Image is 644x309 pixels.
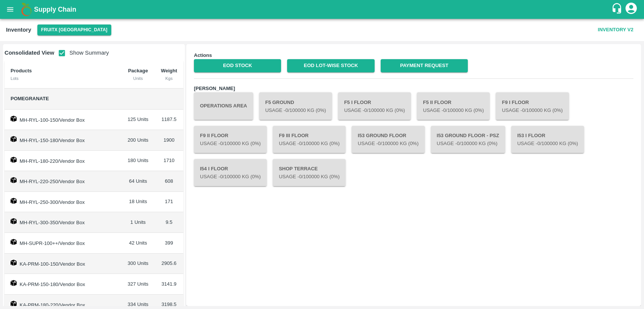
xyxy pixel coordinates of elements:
button: I53 I FloorUsage -0/100000 Kg (0%) [511,126,584,153]
img: box [11,301,17,307]
img: box [11,116,17,122]
td: 180 Units [121,151,155,171]
b: Package [128,68,148,73]
img: logo [19,2,34,17]
button: Shop TerraceUsage -0/100000 Kg (0%) [273,159,346,186]
p: Usage - 0 /100000 Kg (0%) [279,173,340,181]
button: I54 I FloorUsage -0/100000 Kg (0%) [194,159,267,186]
td: 125 Units [121,110,155,130]
b: Products [11,68,32,73]
b: Weight [161,68,177,73]
img: box [11,177,17,183]
td: 1 Units [121,212,155,233]
td: 64 Units [121,171,155,192]
td: 18 Units [121,192,155,213]
button: F9 II FloorUsage -0/100000 Kg (0%) [194,126,267,153]
p: Usage - 0 /100000 Kg (0%) [200,173,261,181]
div: customer-support [611,3,624,16]
b: Supply Chain [34,6,76,13]
p: Usage - 0 /100000 Kg (0%) [279,140,340,147]
span: Show Summary [54,50,109,56]
td: 1710 [155,151,183,171]
td: 200 Units [121,130,155,151]
button: F5 GroundUsage -0/100000 Kg (0%) [259,92,332,119]
td: 608 [155,171,183,192]
button: Select DC [37,24,111,35]
td: 399 [155,233,183,254]
b: Inventory [6,27,31,33]
div: Kgs [161,75,177,82]
img: box [11,198,17,204]
div: Units [128,75,149,82]
td: 300 Units [121,254,155,274]
img: box [11,218,17,224]
button: F5 II FloorUsage -0/100000 Kg (0%) [417,92,490,119]
td: 1187.5 [155,110,183,130]
td: MH-SUPR-100++/Vendor Box [5,233,121,254]
td: MH-RYL-100-150/Vendor Box [5,110,121,130]
div: account of current user [624,2,638,17]
td: 42 Units [121,233,155,254]
td: 9.5 [155,212,183,233]
button: Inventory V2 [595,23,636,37]
img: box [11,157,17,163]
a: EOD Lot-wise Stock [287,59,374,72]
p: Usage - 0 /100000 Kg (0%) [344,107,405,114]
td: MH-RYL-300-350/Vendor Box [5,212,121,233]
button: open drawer [2,1,19,18]
td: KA-PRM-100-150/Vendor Box [5,254,121,274]
img: box [11,260,17,266]
button: F5 I FloorUsage -0/100000 Kg (0%) [338,92,411,119]
a: EOD Stock [194,59,281,72]
button: I53 Ground Floor - PSZUsage -0/100000 Kg (0%) [431,126,505,153]
b: [PERSON_NAME] [194,86,235,91]
td: KA-PRM-150-180/Vendor Box [5,274,121,295]
p: Usage - 0 /100000 Kg (0%) [265,107,326,114]
td: 2905.6 [155,254,183,274]
a: Supply Chain [34,4,611,15]
span: Pomegranate [11,96,49,101]
td: MH-RYL-150-180/Vendor Box [5,130,121,151]
td: MH-RYL-250-300/Vendor Box [5,192,121,213]
td: 171 [155,192,183,213]
img: box [11,280,17,286]
p: Usage - 0 /100000 Kg (0%) [423,107,484,114]
div: Lots [11,75,115,82]
p: Usage - 0 /100000 Kg (0%) [502,107,563,114]
td: 1900 [155,130,183,151]
td: MH-RYL-180-220/Vendor Box [5,151,121,171]
p: Usage - 0 /100000 Kg (0%) [200,140,261,147]
button: F9 III FloorUsage -0/100000 Kg (0%) [273,126,346,153]
a: Payment Request [381,59,468,72]
b: Actions [194,52,212,58]
button: F9 I FloorUsage -0/100000 Kg (0%) [496,92,569,119]
button: I53 Ground FloorUsage -0/100000 Kg (0%) [352,126,424,153]
p: Usage - 0 /100000 Kg (0%) [437,140,499,147]
td: 3141.9 [155,274,183,295]
b: Consolidated View [5,50,54,56]
button: Operations Area [194,92,253,119]
td: MH-RYL-220-250/Vendor Box [5,171,121,192]
p: Usage - 0 /100000 Kg (0%) [358,140,418,147]
img: box [11,136,17,142]
img: box [11,239,17,245]
p: Usage - 0 /100000 Kg (0%) [517,140,578,147]
td: 327 Units [121,274,155,295]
